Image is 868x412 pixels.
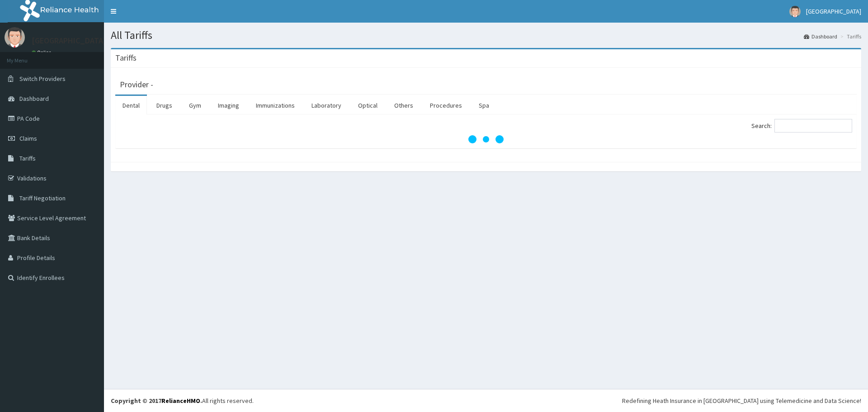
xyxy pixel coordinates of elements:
[5,27,25,47] img: User Image
[19,75,66,83] span: Switch Providers
[19,95,49,103] span: Dashboard
[32,49,53,56] a: Online
[751,119,852,133] label: Search:
[19,134,37,142] span: Claims
[211,96,246,115] a: Imaging
[804,33,837,40] a: Dashboard
[120,81,153,89] h3: Provider -
[32,37,106,45] p: [GEOGRAPHIC_DATA]
[19,194,66,202] span: Tariff Negotiation
[774,119,852,133] input: Search:
[19,154,36,162] span: Tariffs
[104,389,868,412] footer: All rights reserved.
[249,96,302,115] a: Immunizations
[111,29,861,41] h1: All Tariffs
[387,96,420,115] a: Others
[115,96,147,115] a: Dental
[838,33,861,40] li: Tariffs
[149,96,179,115] a: Drugs
[622,396,861,405] div: Redefining Heath Insurance in [GEOGRAPHIC_DATA] using Telemedicine and Data Science!
[161,397,200,405] a: RelianceHMO
[806,7,861,15] span: [GEOGRAPHIC_DATA]
[304,96,349,115] a: Laboratory
[351,96,385,115] a: Optical
[423,96,469,115] a: Procedures
[789,6,801,17] img: User Image
[115,54,137,62] h3: Tariffs
[472,96,496,115] a: Spa
[111,397,202,405] strong: Copyright © 2017 .
[468,121,504,157] svg: audio-loading
[182,96,208,115] a: Gym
